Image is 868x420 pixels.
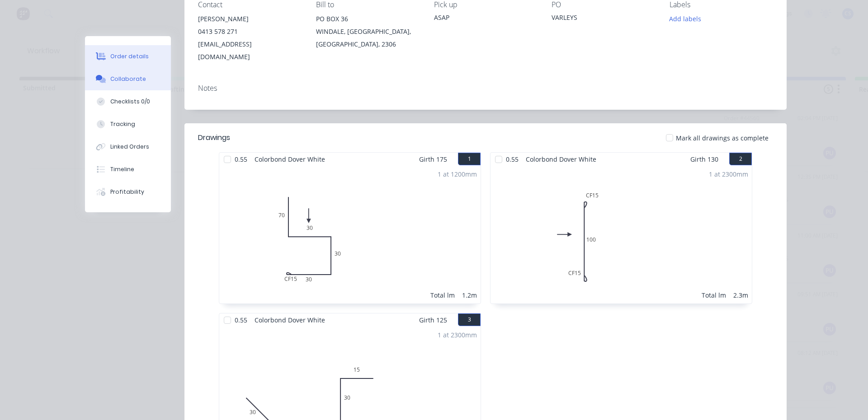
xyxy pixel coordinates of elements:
[709,169,748,179] div: 1 at 2300mm
[198,84,773,93] div: Notes
[85,90,171,113] button: Checklists 0/0
[316,25,420,51] div: WINDALE, [GEOGRAPHIC_DATA], [GEOGRAPHIC_DATA], 2306
[702,290,726,300] div: Total lm
[198,132,230,143] div: Drawings
[458,313,481,326] button: 3
[670,0,773,9] div: Labels
[438,330,477,340] div: 1 at 2300mm
[110,98,150,106] div: Checklists 0/0
[676,133,769,143] span: Mark all drawings as complete
[438,169,477,179] div: 1 at 1200mm
[219,166,481,303] div: 0CF15303030701 at 1200mmTotal lm1.2m
[110,75,146,83] div: Collaborate
[430,290,455,300] div: Total lm
[522,153,600,166] span: Colorbond Dover White
[198,0,302,9] div: Contact
[665,13,706,25] button: Add labels
[552,0,655,9] div: PO
[198,13,302,63] div: [PERSON_NAME]0413 578 271[EMAIL_ADDRESS][DOMAIN_NAME]
[85,113,171,135] button: Tracking
[316,0,420,9] div: Bill to
[110,188,144,196] div: Profitability
[251,313,329,327] span: Colorbond Dover White
[458,153,481,165] button: 1
[198,25,302,38] div: 0413 578 271
[231,153,251,166] span: 0.55
[85,158,171,181] button: Timeline
[198,38,302,63] div: [EMAIL_ADDRESS][DOMAIN_NAME]
[85,68,171,90] button: Collaborate
[316,13,420,25] div: PO BOX 36
[231,313,251,327] span: 0.55
[110,165,134,173] div: Timeline
[434,13,538,22] div: ASAP
[729,153,752,165] button: 2
[198,13,302,25] div: [PERSON_NAME]
[462,290,477,300] div: 1.2m
[110,143,149,151] div: Linked Orders
[316,13,420,51] div: PO BOX 36WINDALE, [GEOGRAPHIC_DATA], [GEOGRAPHIC_DATA], 2306
[85,45,171,68] button: Order details
[690,153,718,166] span: Girth 130
[502,153,522,166] span: 0.55
[251,153,329,166] span: Colorbond Dover White
[419,153,447,166] span: Girth 175
[419,313,447,327] span: Girth 125
[85,135,171,158] button: Linked Orders
[110,120,135,128] div: Tracking
[85,181,171,203] button: Profitability
[110,52,149,61] div: Order details
[491,166,752,303] div: 0CF15CF151001 at 2300mmTotal lm2.3m
[733,290,748,300] div: 2.3m
[552,13,655,25] div: VARLEYS
[434,0,538,9] div: Pick up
